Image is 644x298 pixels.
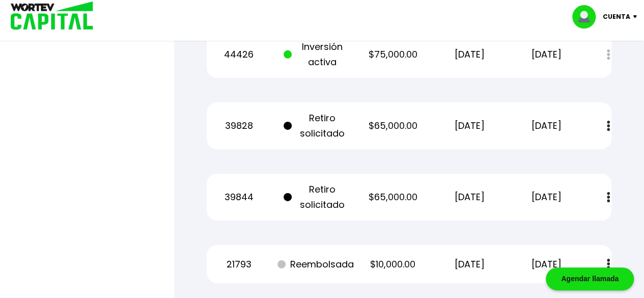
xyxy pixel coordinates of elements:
p: [DATE] [437,118,502,133]
p: [DATE] [514,257,579,272]
p: $65,000.00 [360,189,425,205]
p: Reembolsada [284,257,348,272]
p: Retiro solicitado [284,111,348,141]
p: $10,000.00 [360,257,425,272]
p: 39844 [207,189,271,205]
p: Inversión activa [284,39,348,70]
p: [DATE] [514,47,579,62]
p: 39828 [207,118,271,133]
p: Retiro solicitado [284,182,348,212]
p: 21793 [207,257,271,272]
p: [DATE] [514,118,579,133]
p: 44426 [207,47,271,62]
img: profile-image [572,5,603,29]
div: Agendar llamada [546,267,634,290]
img: icon-down [630,15,644,18]
p: $65,000.00 [360,118,425,133]
p: $75,000.00 [360,47,425,62]
p: [DATE] [514,189,579,205]
p: [DATE] [437,47,502,62]
p: Cuenta [603,9,630,24]
p: [DATE] [437,257,502,272]
p: [DATE] [437,189,502,205]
